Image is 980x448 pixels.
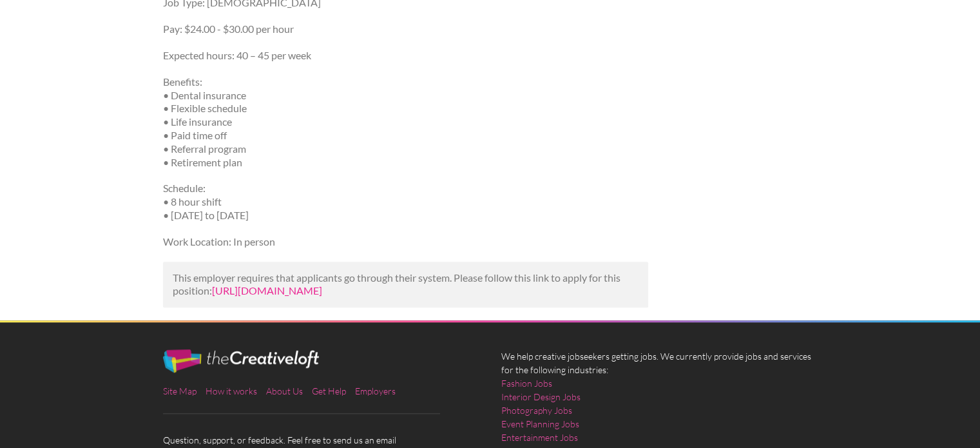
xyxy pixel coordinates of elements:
[355,385,396,396] a: Employers
[501,376,552,390] a: Fashion Jobs
[501,390,581,404] a: Interior Design Jobs
[163,23,648,36] p: Pay: $24.00 - $30.00 per hour
[501,417,579,431] a: Event Planning Jobs
[163,349,319,373] img: The Creative Loft
[163,182,648,222] p: Schedule: • 8 hour shift • [DATE] to [DATE]
[266,385,303,396] a: About Us
[163,235,648,249] p: Work Location: In person
[501,404,572,417] a: Photography Jobs
[501,431,578,444] a: Entertainment Jobs
[206,385,257,396] a: How it works
[212,284,322,297] a: [URL][DOMAIN_NAME]
[173,271,639,298] p: This employer requires that applicants go through their system. Please follow this link to apply ...
[163,385,197,396] a: Site Map
[312,385,346,396] a: Get Help
[163,75,648,170] p: Benefits: • Dental insurance • Flexible schedule • Life insurance • Paid time off • Referral prog...
[163,49,648,63] p: Expected hours: 40 – 45 per week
